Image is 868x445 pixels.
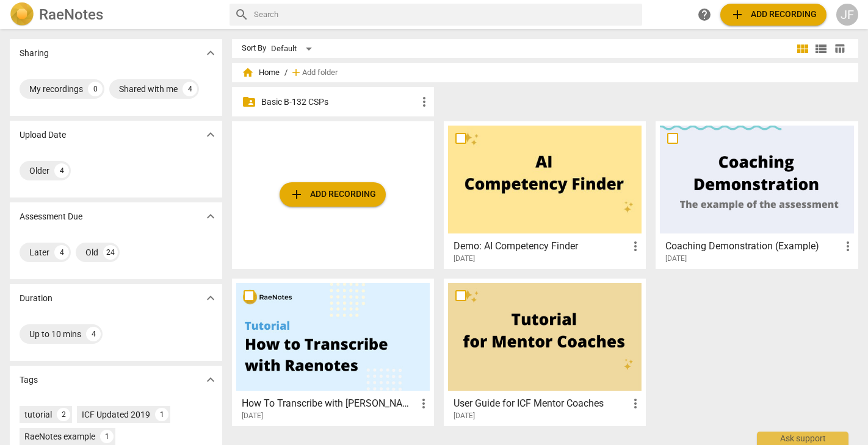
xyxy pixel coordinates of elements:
[242,44,266,53] div: Sort By
[203,127,218,142] span: expand_more
[454,411,475,421] span: [DATE]
[720,4,826,26] button: Upload
[201,289,220,307] button: Show more
[302,68,338,77] span: Add folder
[20,292,52,305] p: Duration
[24,408,52,421] div: tutorial
[203,291,218,305] span: expand_more
[830,40,848,58] button: Table view
[812,40,830,58] button: List view
[201,371,220,389] button: Show more
[665,239,840,254] h3: Coaching Demonstration (Example)
[29,246,49,258] div: Later
[29,165,49,177] div: Older
[836,4,858,26] button: JF
[261,96,417,109] p: Basic B-132 CSPs
[100,430,114,443] div: 1
[57,408,70,421] div: 2
[448,126,642,263] a: Demo: AI Competency Finder[DATE]
[289,187,304,202] span: add
[119,83,178,95] div: Shared with me
[203,209,218,224] span: expand_more
[88,82,103,96] div: 0
[697,7,712,22] span: help
[29,328,81,340] div: Up to 10 mins
[203,372,218,387] span: expand_more
[628,239,643,254] span: more_vert
[242,66,280,79] span: Home
[54,245,69,260] div: 4
[242,396,416,411] h3: How To Transcribe with RaeNotes
[201,207,220,226] button: Show more
[454,254,475,264] span: [DATE]
[454,239,628,254] h3: Demo: AI Competency Finder
[10,2,220,27] a: LogoRaeNotes
[201,126,220,144] button: Show more
[82,408,150,421] div: ICF Updated 2019
[284,68,288,77] span: /
[39,6,103,23] h2: RaeNotes
[795,41,810,56] span: view_module
[20,210,82,223] p: Assessment Due
[183,82,197,96] div: 4
[289,187,376,202] span: Add recording
[203,46,218,60] span: expand_more
[54,163,69,178] div: 4
[448,283,642,421] a: User Guide for ICF Mentor Coaches[DATE]
[103,245,118,260] div: 24
[271,39,316,59] div: Default
[155,408,168,421] div: 1
[693,4,715,26] a: Help
[24,430,95,443] div: RaeNotes example
[20,47,49,60] p: Sharing
[234,7,249,22] span: search
[280,182,386,207] button: Upload
[10,2,34,27] img: Logo
[242,411,263,421] span: [DATE]
[834,43,845,54] span: table_chart
[85,246,98,258] div: Old
[794,40,812,58] button: Tile view
[20,129,66,141] p: Upload Date
[29,83,83,95] div: My recordings
[242,66,254,79] span: home
[201,44,220,62] button: Show more
[730,7,745,22] span: add
[814,41,828,56] span: view_list
[730,7,817,22] span: Add recording
[416,396,431,411] span: more_vert
[841,239,855,254] span: more_vert
[86,327,101,341] div: 4
[242,94,256,109] span: folder_shared
[757,432,848,445] div: Ask support
[254,5,638,24] input: Search
[290,66,302,79] span: add
[660,126,853,263] a: Coaching Demonstration (Example)[DATE]
[665,254,687,264] span: [DATE]
[236,283,430,421] a: How To Transcribe with [PERSON_NAME][DATE]
[454,396,628,411] h3: User Guide for ICF Mentor Coaches
[20,374,38,386] p: Tags
[628,396,643,411] span: more_vert
[417,94,432,109] span: more_vert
